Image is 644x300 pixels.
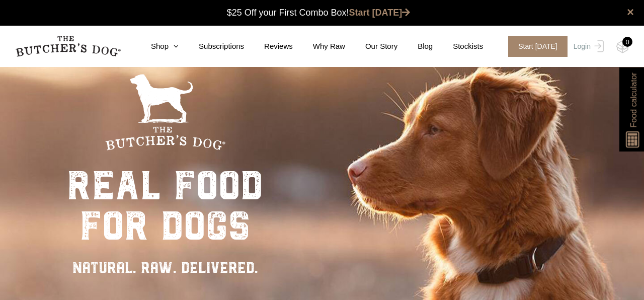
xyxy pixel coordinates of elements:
[616,40,629,53] img: TBD_Cart-Empty.png
[627,6,634,18] a: close
[508,36,568,57] span: Start [DATE]
[67,166,263,246] div: real food for dogs
[345,41,397,52] a: Our Story
[433,41,483,52] a: Stockists
[498,36,571,57] a: Start [DATE]
[179,41,244,52] a: Subscriptions
[349,8,411,18] a: Start [DATE]
[244,41,293,52] a: Reviews
[627,72,639,127] span: Food calculator
[622,37,632,47] div: 0
[67,256,263,279] div: NATURAL. RAW. DELIVERED.
[131,41,179,52] a: Shop
[293,41,345,52] a: Why Raw
[571,36,604,57] a: Login
[397,41,433,52] a: Blog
